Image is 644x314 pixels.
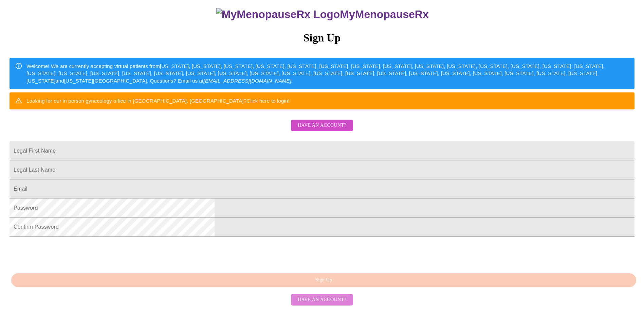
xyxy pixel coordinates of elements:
h3: MyMenopauseRx [11,8,635,21]
button: Have an account? [291,120,353,132]
div: Welcome! We are currently accepting virtual patients from [US_STATE], [US_STATE], [US_STATE], [US... [26,60,629,87]
a: Have an account? [289,296,355,302]
a: Click here to login! [246,98,290,104]
div: Looking for our in person gynecology office in [GEOGRAPHIC_DATA], [GEOGRAPHIC_DATA]? [26,94,290,107]
em: [EMAIL_ADDRESS][DOMAIN_NAME] [203,78,291,84]
button: Have an account? [291,294,353,306]
span: Have an account? [298,296,346,304]
iframe: reCAPTCHA [10,240,113,266]
img: MyMenopauseRx Logo [216,8,340,21]
span: Have an account? [298,121,346,130]
a: Have an account? [289,127,355,133]
h3: Sign Up [10,32,634,44]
